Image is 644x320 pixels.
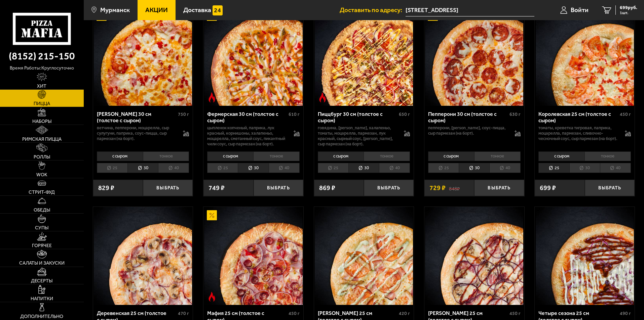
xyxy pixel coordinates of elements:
[406,4,534,16] input: Ваш адрес доставки
[536,8,634,106] img: Королевская 25 см (толстое с сыром)
[238,163,268,173] li: 30
[425,207,523,305] img: Чикен Барбекю 25 см (толстое с сыром)
[34,101,50,106] span: Пицца
[318,111,397,124] div: Пиццбург 30 см (толстое с сыром)
[429,185,446,191] span: 729 ₽
[620,311,631,316] span: 490 г
[289,311,300,316] span: 450 г
[425,8,523,106] img: Пепперони 30 см (толстое с сыром)
[22,137,62,142] span: Римская пицца
[207,210,217,220] img: Акционный
[314,8,414,106] a: Острое блюдоПиццбург 30 см (толстое с сыром)
[209,185,225,191] span: 749 ₽
[318,163,348,173] li: 25
[314,207,414,305] a: Чикен Ранч 25 см (толстое с сыром)
[37,84,46,89] span: Хит
[364,151,410,161] li: тонкое
[540,185,556,191] span: 699 ₽
[204,207,302,305] img: Мафия 25 см (толстое с сыром)
[318,125,397,147] p: говядина, [PERSON_NAME], халапеньо, томаты, моцарелла, пармезан, лук красный, сырный соус, [PERSO...
[183,7,211,13] span: Доставка
[424,8,524,106] a: АкционныйПепперони 30 см (толстое с сыром)
[569,163,600,173] li: 30
[474,180,524,196] button: Выбрать
[213,5,223,15] img: 15daf4d41897b9f0e9f617042186c801.svg
[536,207,634,305] img: Четыре сезона 25 см (толстое с сыром)
[143,180,193,196] button: Выбрать
[203,207,303,305] a: АкционныйОстрое блюдоМафия 25 см (толстое с сыром)
[207,151,253,161] li: с сыром
[269,163,300,173] li: 40
[207,125,287,147] p: цыпленок копченый, паприка, лук красный, корнишоны, халапеньо, моцарелла, сметанный соус, пикантн...
[535,8,635,106] a: Королевская 25 см (толстое с сыром)
[399,111,410,117] span: 650 г
[428,111,508,124] div: Пепперони 30 см (толстое с сыром)
[584,151,631,161] li: тонкое
[424,207,524,305] a: Чикен Барбекю 25 см (толстое с сыром)
[94,207,192,305] img: Деревенская 25 см (толстое с сыром)
[97,163,127,173] li: 25
[36,173,47,177] span: WOK
[538,151,584,161] li: с сыром
[143,151,189,161] li: тонкое
[571,7,589,13] span: Войти
[399,311,410,316] span: 420 г
[459,163,489,173] li: 30
[348,163,379,173] li: 30
[318,151,364,161] li: с сыром
[620,5,637,10] span: 699 руб.
[20,314,63,319] span: Дополнительно
[145,7,168,13] span: Акции
[538,163,569,173] li: 25
[509,311,521,316] span: 450 г
[289,111,300,117] span: 610 г
[93,8,193,106] a: АкционныйПрошутто Формаджио 30 см (толстое с сыром)
[32,119,51,124] span: Наборы
[340,7,406,13] span: Доставить по адресу:
[319,185,335,191] span: 869 ₽
[489,163,520,173] li: 40
[35,226,48,230] span: Супы
[428,125,508,136] p: пепперони, [PERSON_NAME], соус-пицца, сыр пармезан (на борт).
[207,292,217,302] img: Острое блюдо
[474,151,521,161] li: тонкое
[19,261,65,266] span: Салаты и закуски
[620,111,631,117] span: 450 г
[94,8,192,106] img: Прошутто Формаджио 30 см (толстое с сыром)
[203,8,303,106] a: АкционныйОстрое блюдоФермерская 30 см (толстое с сыром)
[315,207,413,305] img: Чикен Ранч 25 см (толстое с сыром)
[253,151,300,161] li: тонкое
[428,151,474,161] li: с сыром
[100,7,130,13] span: Мурманск
[34,155,50,159] span: Роллы
[585,180,635,196] button: Выбрать
[538,125,618,141] p: томаты, креветка тигровая, паприка, моцарелла, пармезан, сливочно-чесночный соус, сыр пармезан (н...
[178,111,189,117] span: 750 г
[535,207,635,305] a: Четыре сезона 25 см (толстое с сыром)
[364,180,414,196] button: Выбрать
[449,185,460,191] s: 848 ₽
[600,163,631,173] li: 40
[97,111,177,124] div: [PERSON_NAME] 30 см (толстое с сыром)
[97,151,143,161] li: с сыром
[31,279,52,283] span: Десерты
[207,111,287,124] div: Фермерская 30 см (толстое с сыром)
[428,163,459,173] li: 25
[379,163,410,173] li: 40
[207,92,217,102] img: Острое блюдо
[29,190,55,195] span: Стрит-фуд
[207,163,238,173] li: 25
[34,208,50,213] span: Обеды
[178,311,189,316] span: 470 г
[254,180,303,196] button: Выбрать
[158,163,189,173] li: 40
[93,207,193,305] a: Деревенская 25 см (толстое с сыром)
[98,185,114,191] span: 829 ₽
[204,8,302,106] img: Фермерская 30 см (толстое с сыром)
[127,163,158,173] li: 30
[317,92,328,102] img: Острое блюдо
[32,243,52,248] span: Горячее
[315,8,413,106] img: Пиццбург 30 см (толстое с сыром)
[509,111,521,117] span: 630 г
[538,111,618,124] div: Королевская 25 см (толстое с сыром)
